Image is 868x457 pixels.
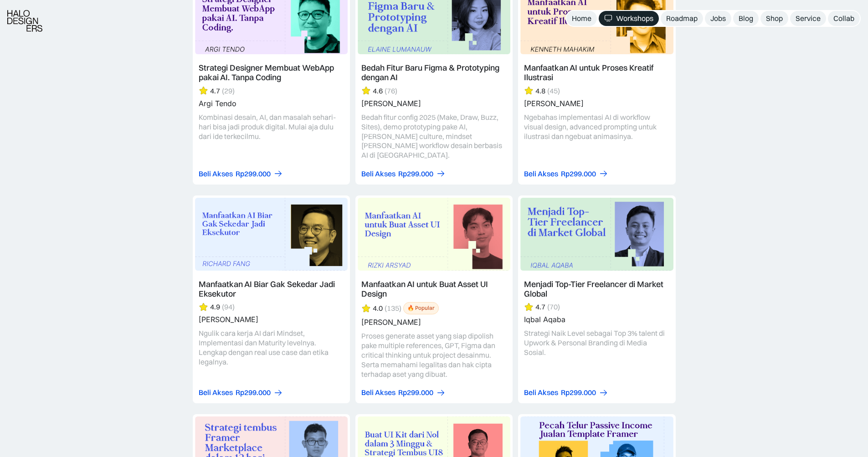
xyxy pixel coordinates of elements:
a: Beli AksesRp299.000 [199,169,283,179]
div: Jobs [710,14,726,23]
div: Rp299.000 [236,169,271,179]
div: Beli Akses [199,388,233,397]
div: Beli Akses [524,169,558,179]
div: Service [796,14,821,23]
div: Collab [833,14,854,23]
div: Beli Akses [524,388,558,397]
div: Rp299.000 [236,388,271,397]
a: Beli AksesRp299.000 [524,169,608,179]
div: Rp299.000 [561,388,596,397]
a: Workshops [599,11,659,26]
a: Collab [828,11,860,26]
a: Shop [760,11,788,26]
div: Blog [739,14,753,23]
a: Service [790,11,826,26]
a: Beli AksesRp299.000 [361,169,446,179]
div: Workshops [616,14,653,23]
div: Beli Akses [199,169,233,179]
a: Blog [733,11,759,26]
div: Beli Akses [361,169,395,179]
a: Beli AksesRp299.000 [361,388,446,397]
div: Shop [766,14,783,23]
div: Roadmap [666,14,698,23]
div: Rp299.000 [398,388,433,397]
a: Beli AksesRp299.000 [199,388,283,397]
a: Jobs [705,11,731,26]
div: Rp299.000 [561,169,596,179]
div: Rp299.000 [398,169,433,179]
a: Home [566,11,597,26]
a: Roadmap [661,11,703,26]
div: Beli Akses [361,388,395,397]
div: Home [572,14,591,23]
a: Beli AksesRp299.000 [524,388,608,397]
